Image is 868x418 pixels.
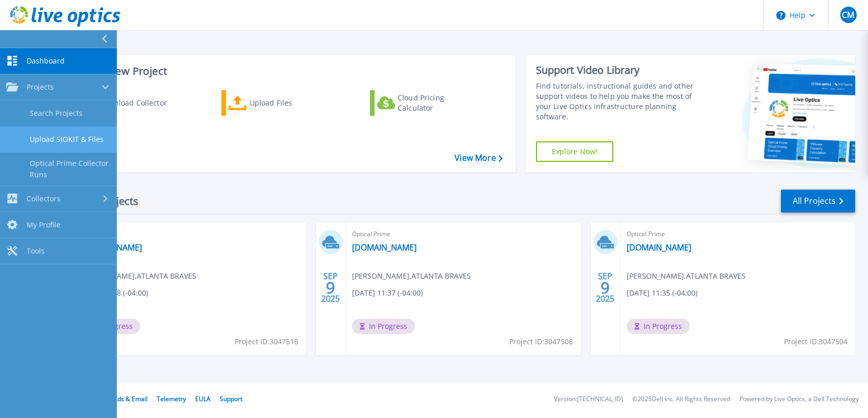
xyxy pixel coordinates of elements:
span: Project ID: 3047508 [509,336,573,347]
li: Powered by Live Optics, a Dell Technology [739,396,859,403]
a: [DOMAIN_NAME] [352,242,417,253]
a: Telemetry [157,394,186,403]
span: Optical Prime [352,228,574,240]
div: Support Video Library [536,64,702,77]
span: [PERSON_NAME] , ATLANTA BRAVES [627,270,746,282]
span: CM [842,11,854,19]
span: Optical Prime [77,228,300,240]
span: [PERSON_NAME] , ATLANTA BRAVES [77,270,196,282]
li: © 2025 Dell Inc. All Rights Reserved [632,396,730,403]
div: SEP 2025 [321,269,340,306]
span: 9 [601,283,610,292]
span: In Progress [627,319,690,334]
a: Support [220,394,242,403]
a: View More [454,153,502,163]
span: Optical Prime [627,228,849,240]
span: Projects [27,82,54,92]
span: Project ID: 3047504 [784,336,848,347]
a: [DOMAIN_NAME] [627,242,691,253]
span: [DATE] 11:37 (-04:00) [352,287,423,299]
a: All Projects [781,190,855,213]
span: [PERSON_NAME] , ATLANTA BRAVES [352,270,471,282]
div: Find tutorials, instructional guides and other support videos to help you make the most of your L... [536,81,702,122]
a: Cloud Pricing Calculator [370,90,484,116]
div: SEP 2025 [595,269,615,306]
div: Upload Files [250,93,332,113]
div: Download Collector [99,93,181,113]
span: [DATE] 11:35 (-04:00) [627,287,697,299]
a: Upload Files [221,90,336,116]
div: Cloud Pricing Calculator [398,93,480,113]
span: My Profile [27,220,60,229]
a: Ads & Email [113,394,148,403]
h3: Start a New Project [73,66,502,77]
li: Version: [TECHNICAL_ID] [554,396,623,403]
a: Download Collector [73,90,187,116]
a: EULA [195,394,211,403]
span: Dashboard [27,56,65,66]
span: Collectors [27,194,60,203]
span: Tools [27,246,45,256]
span: 9 [326,283,335,292]
span: Project ID: 3047516 [235,336,298,347]
span: In Progress [352,319,415,334]
a: Explore Now! [536,141,614,162]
